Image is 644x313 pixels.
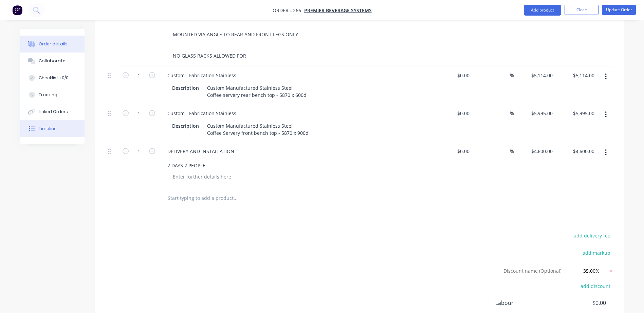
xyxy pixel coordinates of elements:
div: Custom - Fabrication Stainless [162,108,242,118]
span: Labour [495,299,556,307]
div: Order details [39,41,68,47]
div: DELIVERY AND INSTALLATION 2 DAYS 2 PEOPLE [162,146,240,170]
button: Collaborate [20,53,85,69]
button: add markup [579,248,614,257]
button: Update Order [602,5,636,15]
div: Custom - Fabrication Stainless [162,70,242,80]
button: Add product [524,5,561,16]
button: Close [565,5,599,15]
span: Order #266 - [273,7,304,14]
div: Description [169,83,202,93]
button: Linked Orders [20,103,85,120]
button: Checklists 0/0 [20,69,85,86]
button: Order details [20,36,85,53]
div: Tracking [39,92,57,98]
button: Tracking [20,86,85,103]
button: add discount [577,281,614,290]
span: % [510,109,514,117]
div: Custom Manufactured Stainless Steel Coffee Servery front bench top - 5870 x 900d [204,121,311,138]
span: % [510,71,514,79]
span: % [510,147,514,155]
div: Collaborate [39,58,66,64]
input: Discount name (Optional) [500,266,564,276]
button: Timeline [20,120,85,137]
div: Checklists 0/0 [39,75,69,81]
img: Factory [12,5,22,15]
div: Description [169,121,202,131]
input: 0% [572,266,603,276]
span: $0.00 [555,299,606,307]
div: Custom Manufactured Stainless Steel Coffee servery rear bench top - 5870 x 600d [204,83,309,100]
a: PREMIER BEVERAGE SYSTEMS [304,7,372,14]
div: Timeline [39,126,57,132]
div: Linked Orders [39,109,68,115]
button: add delivery fee [570,231,614,240]
input: Start typing to add a product... [167,191,303,205]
